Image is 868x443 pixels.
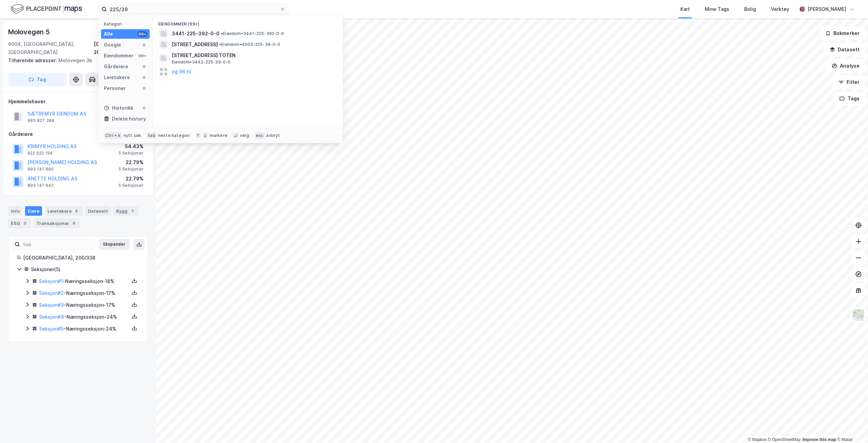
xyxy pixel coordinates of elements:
[27,183,54,188] div: 893 141 642
[158,133,190,138] div: neste kategori
[104,52,133,60] div: Eiendommer
[39,314,64,320] a: Seksjon#4
[141,105,147,111] div: 0
[808,5,846,13] div: [PERSON_NAME]
[85,206,111,216] div: Datasett
[8,130,148,138] div: Gårdeiere
[771,5,789,13] div: Verktøy
[11,3,82,15] img: logo.f888ab2527a4732fd821a326f86c7f29.svg
[104,21,150,26] div: Kategori
[118,175,144,183] div: 22.79%
[73,208,80,214] div: 8
[104,41,121,49] div: Google
[826,59,865,73] button: Analyse
[266,133,280,138] div: avbryt
[153,16,343,28] div: Eiendommer (99+)
[172,51,335,59] span: [STREET_ADDRESS] TOTEN
[137,53,147,58] div: 99+
[8,218,31,228] div: ESG
[104,63,128,71] div: Gårdeiere
[39,301,129,309] div: - Næringsseksjon - 17%
[39,326,63,332] a: Seksjon#5
[71,220,77,227] div: 9
[8,40,94,56] div: 6004, [GEOGRAPHIC_DATA], [GEOGRAPHIC_DATA]
[254,132,265,139] div: esc
[210,133,227,138] div: markere
[240,133,249,138] div: velg
[107,4,280,14] input: Søk på adresse, matrikkel, gårdeiere, leietakere eller personer
[172,68,191,76] button: og 96 til
[852,308,865,321] img: Z
[104,73,130,82] div: Leietakere
[803,437,836,442] a: Improve this map
[172,40,218,49] span: [STREET_ADDRESS]
[8,98,148,106] div: Hjemmelshaver
[141,86,147,91] div: 0
[39,302,64,308] a: Seksjon#3
[27,150,53,156] div: 922 022 194
[27,166,54,172] div: 993 141 690
[45,206,82,216] div: Leietakere
[23,254,139,262] div: [GEOGRAPHIC_DATA], 200/338
[20,239,94,249] input: Søk
[8,57,58,63] span: Tilhørende adresser:
[99,239,130,250] button: Ekspander
[768,437,801,442] a: OpenStreetMap
[219,42,280,47] span: Eiendom • 4003-225-39-0-0
[129,208,136,214] div: 1
[34,218,80,228] div: Transaksjoner
[8,206,22,216] div: Info
[118,150,144,156] div: 5 Seksjoner
[39,277,129,285] div: - Næringsseksjon - 18%
[104,104,133,112] div: Historikk
[94,40,148,56] div: [GEOGRAPHIC_DATA], 200/338
[172,59,231,65] span: Eiendom • 3442-225-39-0-0
[221,31,284,36] span: Eiendom • 3441-225-392-0-0
[833,75,865,89] button: Filter
[824,43,865,56] button: Datasett
[834,410,868,443] div: Kontrollprogram for chat
[141,64,147,69] div: 0
[680,5,690,13] div: Kart
[141,75,147,80] div: 0
[31,265,139,273] div: Seksjoner ( 5 )
[118,158,144,166] div: 22.79%
[8,56,143,65] div: Molovegen 3b
[172,30,220,38] span: 3441-225-392-0-0
[834,410,868,443] iframe: Chat Widget
[705,5,729,13] div: Mine Tags
[25,206,42,216] div: Eiere
[147,132,157,139] div: tab
[104,84,126,92] div: Personer
[137,31,147,37] div: 99+
[8,73,67,86] button: Tag
[113,206,138,216] div: Bygg
[219,42,221,47] span: •
[104,132,122,139] div: Ctrl + k
[141,42,147,48] div: 0
[118,183,144,188] div: 5 Seksjoner
[27,118,54,123] div: 985 827 389
[112,115,146,123] div: Delete history
[39,290,64,296] a: Seksjon#2
[104,30,113,38] div: Alle
[118,142,144,150] div: 54.43%
[21,220,28,227] div: 3
[39,278,63,284] a: Seksjon#1
[221,31,223,36] span: •
[124,133,141,138] div: nytt søk
[834,92,865,105] button: Tags
[39,313,129,321] div: - Næringsseksjon - 24%
[39,325,129,333] div: - Næringsseksjon - 24%
[744,5,756,13] div: Bolig
[819,26,865,40] button: Bokmerker
[748,437,767,442] a: Mapbox
[118,166,144,172] div: 5 Seksjoner
[8,26,51,37] div: Molovegen 5
[39,289,129,297] div: - Næringsseksjon - 17%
